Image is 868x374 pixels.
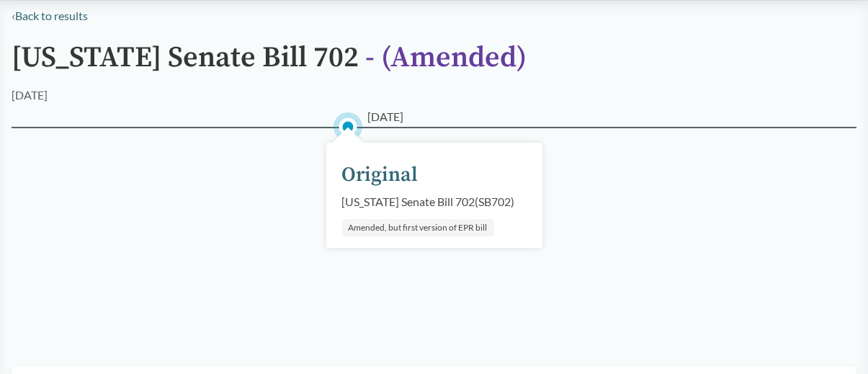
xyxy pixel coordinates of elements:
[12,86,48,104] div: [DATE]
[12,9,88,22] a: ‹Back to results
[368,108,404,125] span: [DATE]
[342,219,494,236] div: Amended, but first version of EPR bill
[12,42,527,86] h1: [US_STATE] Senate Bill 702
[342,160,419,190] div: Original
[342,193,515,210] div: [US_STATE] Senate Bill 702 ( SB702 )
[365,40,527,76] span: - ( Amended )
